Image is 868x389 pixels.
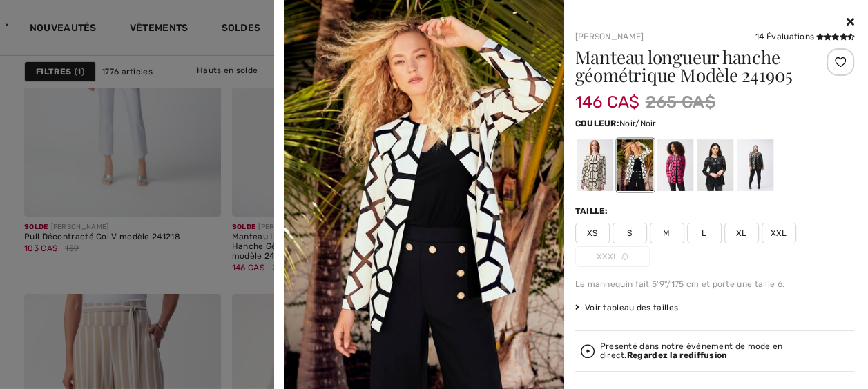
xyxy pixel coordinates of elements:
[575,205,611,217] div: Taille:
[577,139,613,191] div: Moonstone/black
[575,119,619,128] span: Couleur:
[697,139,733,191] div: Noir/Noir
[627,350,728,360] strong: Regardez la rediffusion
[575,278,855,290] div: Le mannequin fait 5'9"/175 cm et porte une taille 6.
[613,223,647,243] span: S
[621,253,628,260] img: ring-m.svg
[581,344,595,358] img: Regardez la rediffusion
[575,48,808,84] h1: Manteau longueur hanche géométrique Modèle 241905
[575,223,610,243] span: XS
[575,32,644,41] a: [PERSON_NAME]
[755,30,854,43] div: 14 Évaluations
[617,139,653,191] div: Vanille/Noir
[575,79,640,112] span: 146 CA$
[762,223,796,243] span: XXL
[575,301,679,314] span: Voir tableau des tailles
[600,342,849,360] div: Presenté dans notre événement de mode en direct.
[650,223,684,243] span: M
[30,10,59,22] span: Chat
[724,223,759,243] span: XL
[575,246,650,267] span: XXXL
[737,139,773,191] div: Gunmetal/black
[657,139,693,191] div: Geranium/black
[687,223,722,243] span: L
[646,90,715,114] span: 265 CA$
[619,119,657,128] span: Noir/Noir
